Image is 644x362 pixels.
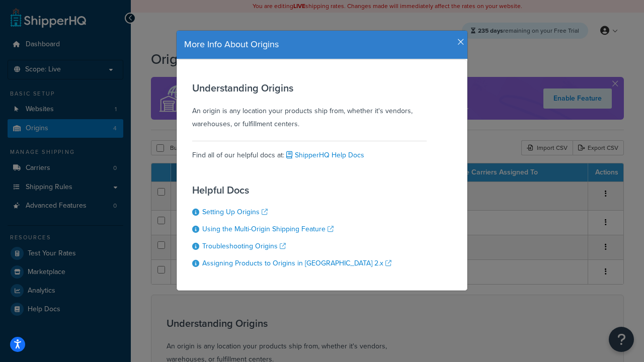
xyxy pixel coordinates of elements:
[184,38,460,51] h4: More Info About Origins
[192,82,427,94] h3: Understanding Origins
[202,258,391,268] a: Assigning Products to Origins in [GEOGRAPHIC_DATA] 2.x
[284,150,364,160] a: ShipperHQ Help Docs
[192,185,391,196] h3: Helpful Docs
[202,224,334,234] a: Using the Multi-Origin Shipping Feature
[192,82,427,131] div: An origin is any location your products ship from, whether it's vendors, warehouses, or fulfillme...
[202,241,286,251] a: Troubleshooting Origins
[192,141,427,162] div: Find all of our helpful docs at:
[202,207,268,217] a: Setting Up Origins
